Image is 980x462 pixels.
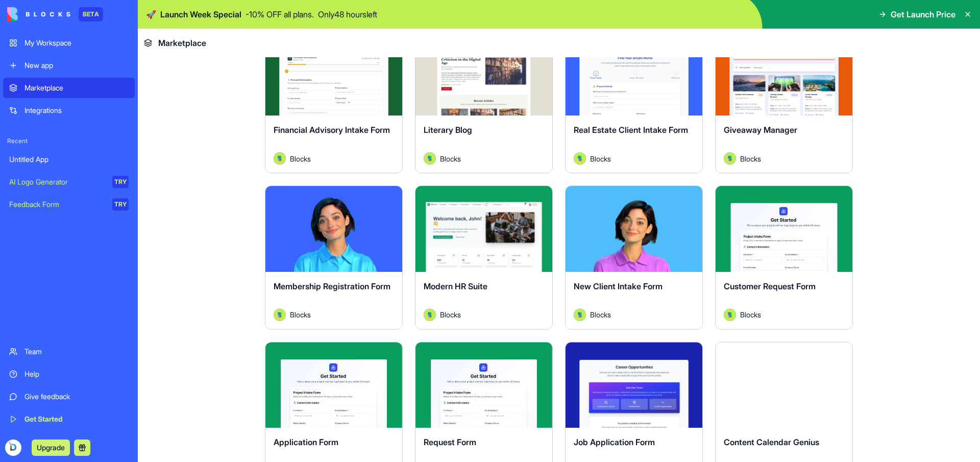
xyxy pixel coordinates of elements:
span: Modern HR Suite [424,281,487,291]
img: Avatar [574,152,586,165]
span: Blocks [590,309,611,320]
p: Only 48 hours left [318,8,377,20]
a: My Workspace [3,33,135,53]
div: My Workspace [24,38,129,48]
a: Financial Advisory Intake FormAvatarBlocks [265,30,403,174]
div: Untitled App [9,154,129,165]
a: Giveaway ManagerAvatarBlocks [715,30,853,174]
span: Giveaway Manager [724,125,797,135]
img: Avatar [724,152,736,165]
a: BETA [7,7,103,21]
span: Membership Registration Form [274,281,390,291]
a: Give feedback [3,386,135,407]
span: Blocks [440,153,461,164]
span: Financial Advisory Intake Form [274,125,390,135]
span: Literary Blog [424,125,472,135]
span: Application Form [274,437,338,447]
div: TRY [112,198,129,211]
div: AI Logo Generator [9,177,105,187]
a: Modern HR SuiteAvatarBlocks [415,186,553,330]
a: AI Logo GeneratorTRY [3,172,135,192]
a: New Client Intake FormAvatarBlocks [565,186,703,330]
div: Give feedback [24,391,129,402]
a: Get Started [3,409,135,429]
a: Upgrade [32,442,70,452]
span: Blocks [290,153,311,164]
a: Team [3,341,135,362]
div: Help [24,369,129,379]
a: Customer Request FormAvatarBlocks [715,186,853,330]
img: Avatar [424,152,436,165]
span: Content Calendar Genius [724,437,819,447]
div: Marketplace [24,83,129,93]
div: Feedback Form [9,199,105,210]
img: Avatar [574,309,586,321]
div: Get Started [24,414,129,424]
img: ACg8ocIsExZaiI4AlC3v-SslkNNf66gkq0Gzhzjo2Zl1eckxGIQV6g8T=s96-c [5,440,21,456]
div: New app [24,60,129,71]
span: Launch Week Special [160,8,241,20]
p: - 10 % OFF all plans. [246,8,314,20]
img: Avatar [274,152,286,165]
span: Marketplace [158,37,206,49]
a: Help [3,364,135,384]
a: Integrations [3,100,135,121]
span: Blocks [590,153,611,164]
span: Job Application Form [574,437,655,447]
span: Request Form [424,437,476,447]
a: Feedback FormTRY [3,194,135,215]
span: Get Launch Price [891,8,955,20]
span: Blocks [440,309,461,320]
a: Untitled App [3,149,135,170]
span: New Client Intake Form [574,281,663,291]
div: Team [24,346,129,357]
a: New app [3,55,135,76]
span: Recent [3,137,135,145]
a: Membership Registration FormAvatarBlocks [265,186,403,330]
a: Real Estate Client Intake FormAvatarBlocks [565,30,703,174]
button: Upgrade [32,440,70,456]
div: TRY [112,176,129,188]
span: Customer Request Form [724,281,816,291]
img: logo [7,7,70,21]
span: Blocks [740,309,761,320]
div: BETA [79,7,103,21]
a: Marketplace [3,78,135,98]
div: Integrations [24,105,129,115]
img: Avatar [724,309,736,321]
span: Blocks [290,309,311,320]
a: Literary BlogAvatarBlocks [415,30,553,174]
span: Blocks [740,153,761,164]
span: 🚀 [146,8,156,20]
img: Avatar [424,309,436,321]
span: Real Estate Client Intake Form [574,125,688,135]
img: Avatar [274,309,286,321]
